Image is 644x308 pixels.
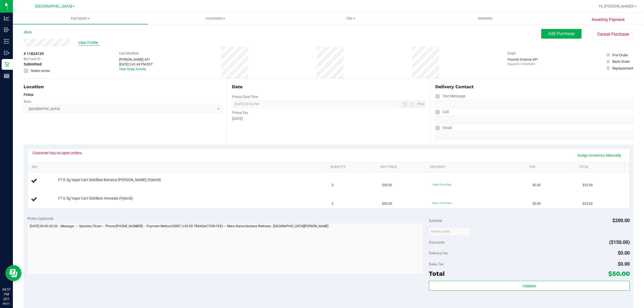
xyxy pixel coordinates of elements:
[609,239,630,245] span: ($150.00)
[429,270,445,277] span: Total
[24,51,44,57] span: # 11824135
[4,27,9,32] inline-svg: Inbound
[148,16,283,21] span: Customers
[148,13,283,24] a: Customers
[429,228,470,236] input: Promo Code
[232,94,258,99] label: Pickup Date/Time
[58,196,133,201] span: FT 0.5g Vape Cart Distillate Amnesia (Hybrid)
[612,59,630,64] div: Back Order
[432,202,451,204] span: 75cart: 75% off line
[382,201,392,206] span: $50.00
[283,16,418,21] span: Tills
[507,62,538,66] p: Original ID: 316426424
[612,65,633,71] div: Replacement
[599,4,634,8] span: Hi, [PERSON_NAME]!
[232,110,248,115] label: Pickup Day
[58,177,161,182] span: FT 0.5g Vape Cart Distillate Banana [PERSON_NAME] (Hybrid)
[541,29,581,39] button: Edit Purchase
[330,165,374,169] a: Quantity
[579,165,623,169] a: Total
[435,92,465,100] label: Text Message
[24,99,31,104] label: Store
[27,216,53,221] span: Notes (optional)
[608,270,630,277] span: $50.00
[382,183,392,188] span: $50.00
[24,93,34,97] strong: Pickup
[119,57,153,62] div: [PERSON_NAME] API
[13,16,148,21] span: Purchases
[529,165,573,169] a: Tax
[435,108,449,116] label: Call
[283,13,418,24] a: Tills
[119,62,153,67] div: [DATE] 3:41:49 PM EDT
[24,57,41,61] span: BioTrack ID:
[2,302,10,306] p: 08/21
[435,84,633,90] div: Delivery Contact
[583,183,593,188] span: $25.00
[548,31,575,36] span: Edit Purchase
[429,251,448,255] span: Delivery Fee
[429,218,442,223] span: Subtotal
[24,30,32,34] a: Back
[429,262,444,266] span: Sales Tax
[119,51,139,56] label: Last Modified
[232,116,425,122] div: [DATE]
[232,84,425,90] div: Date
[574,151,625,160] a: Assign Inventory Manually
[435,124,452,132] label: Email
[332,201,334,206] span: 2
[13,13,148,24] a: Purchases
[583,201,593,206] span: $25.00
[31,68,50,73] span: Needs review
[32,165,324,169] a: SKU
[4,62,9,67] inline-svg: Retail
[2,287,10,302] p: 04:57 PM EDT
[332,183,334,188] span: 2
[471,16,500,21] span: Deliveries
[618,261,630,267] span: $0.00
[612,218,630,223] span: $200.00
[507,51,516,56] label: Origin
[618,250,630,256] span: $0.00
[119,67,146,71] a: View Order Activity
[4,16,9,21] inline-svg: Analytics
[592,17,625,23] span: Awaiting Payment
[612,52,628,58] div: Pre-Order
[24,84,222,90] div: Location
[430,165,523,169] a: Discount
[24,61,42,67] span: Submitted
[78,40,100,46] span: View Profile
[380,165,423,169] a: Unit Price
[42,57,43,61] span: -
[4,39,9,44] inline-svg: Inventory
[593,29,633,39] button: Cancel Purchase
[35,4,72,9] span: [GEOGRAPHIC_DATA]
[532,201,541,206] span: $0.00
[4,50,9,56] inline-svg: Outbound
[435,100,633,108] input: Format: (999) 999-9999
[5,265,21,281] iframe: Resource center
[435,116,633,124] input: Format: (999) 999-9999
[532,183,541,188] span: $0.00
[429,281,630,291] button: Validate
[4,73,9,79] inline-svg: Reports
[507,57,538,66] div: Flourish External API
[418,13,553,24] a: Deliveries
[522,284,536,288] span: Validate
[32,151,83,155] div: Customer has no open orders.
[432,183,451,186] span: 75cart: 75% off line
[429,237,445,247] span: Discounts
